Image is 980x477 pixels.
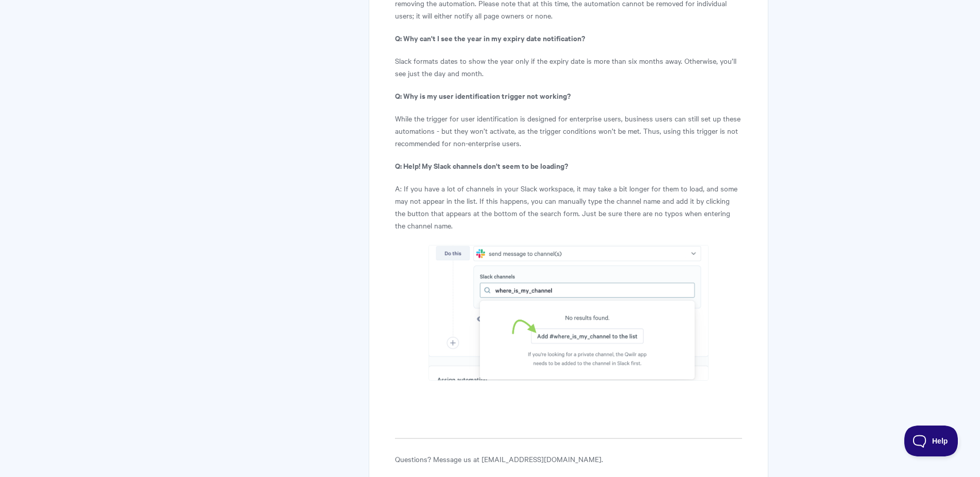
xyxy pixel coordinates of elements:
strong: Q: Why can't I see the year in my expiry date notification? [395,32,585,43]
strong: Q: Why is my user identification trigger not working? [395,90,571,101]
strong: Q: Help! My Slack channels don't seem to be loading? [395,160,568,171]
p: Questions? Message us at [EMAIL_ADDRESS][DOMAIN_NAME]. [395,453,742,465]
iframe: Toggle Customer Support [904,426,959,456]
p: A: If you have a lot of channels in your Slack workspace, it may take a bit longer for them to lo... [395,182,742,232]
p: While the trigger for user identification is designed for enterprise users, business users can st... [395,112,742,149]
img: file-AHlTPn1p9T.png [428,245,709,381]
p: Slack formats dates to show the year only if the expiry date is more than six months away. Otherw... [395,55,742,79]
